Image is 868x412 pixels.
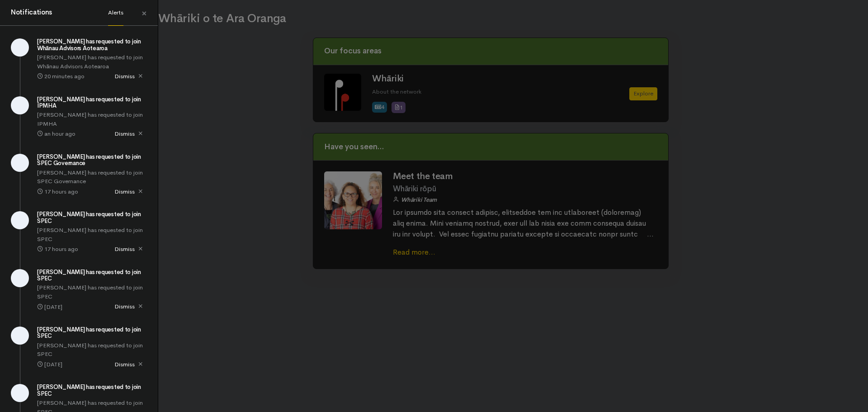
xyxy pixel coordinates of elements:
time: 17 hours ago [44,245,78,253]
time: [DATE] [44,303,62,311]
h5: [PERSON_NAME] has requested to join SPEC [37,211,147,224]
span: × [142,7,147,20]
time: [DATE] [44,360,62,368]
h5: [PERSON_NAME] has requested to join IPMHA [37,96,147,109]
p: [PERSON_NAME] has requested to join SPEC [37,226,147,243]
h5: [PERSON_NAME] has requested to join SPEC [37,384,147,397]
span: Dismiss [111,244,147,254]
span: Dismiss [111,187,147,196]
p: [PERSON_NAME] has requested to join Whānau Advisors Aotearoa [37,53,147,71]
time: an hour ago [44,130,75,137]
a: Close [131,1,158,26]
h5: [PERSON_NAME] has requested to join SPEC [37,327,147,340]
p: [PERSON_NAME] has requested to join IPMHA [37,110,147,128]
time: 20 minutes ago [44,72,85,80]
h4: Notifications [11,7,52,18]
span: Dismiss [111,71,147,81]
span: Dismiss [111,129,147,138]
span: Dismiss [111,302,147,311]
p: [PERSON_NAME] has requested to join SPEC Governance [37,168,147,186]
h5: [PERSON_NAME] has requested to join Whānau Advisors Aotearoa [37,38,147,52]
time: 17 hours ago [44,188,78,195]
p: [PERSON_NAME] has requested to join SPEC [37,341,147,359]
h5: [PERSON_NAME] has requested to join SPEC [37,269,147,282]
p: [PERSON_NAME] has requested to join SPEC [37,283,147,301]
span: Dismiss [111,360,147,369]
h5: [PERSON_NAME] has requested to join SPEC Governance [37,154,147,167]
